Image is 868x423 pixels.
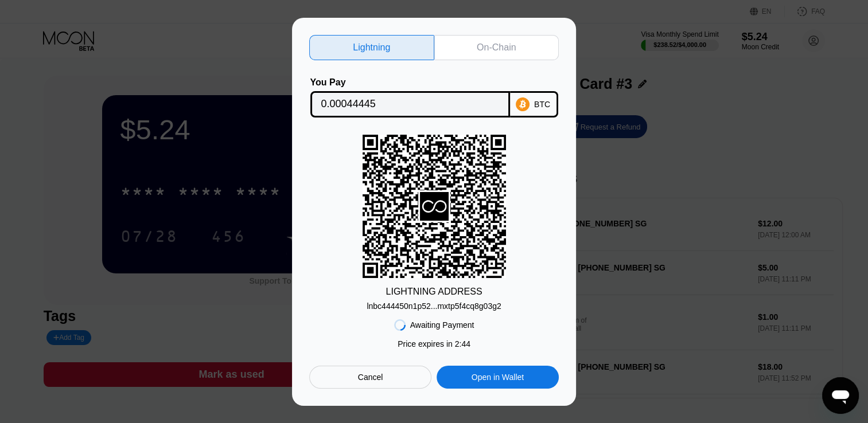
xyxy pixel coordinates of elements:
div: Awaiting Payment [410,320,474,330]
div: Cancel [358,372,383,382]
iframe: Button to launch messaging window [822,377,859,414]
div: You Pay [310,77,510,88]
div: On-Chain [477,42,516,53]
div: lnbc444450n1p52...mxtp5f4cq8g03g2 [367,301,501,311]
div: On-Chain [434,35,559,60]
div: Open in Wallet [437,366,559,389]
div: Cancel [309,366,431,389]
span: 2 : 44 [455,339,470,348]
div: Price expires in [398,339,470,348]
div: Open in Wallet [472,372,524,382]
div: Lightning [309,35,434,60]
div: LIGHTNING ADDRESS [386,287,482,297]
div: Lightning [353,42,390,53]
div: BTC [534,100,550,109]
div: You PayBTC [309,77,559,117]
div: lnbc444450n1p52...mxtp5f4cq8g03g2 [367,297,501,311]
